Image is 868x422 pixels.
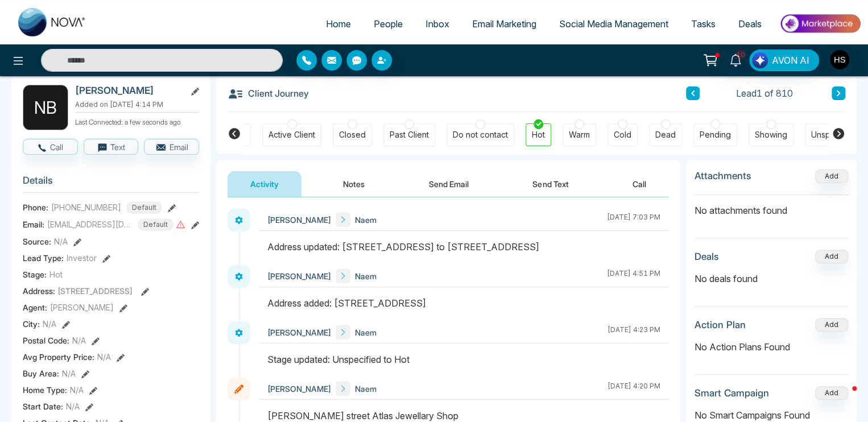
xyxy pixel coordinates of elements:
[268,129,315,140] div: Active Client
[23,252,64,264] span: Lead Type:
[267,326,331,338] span: [PERSON_NAME]
[339,129,366,140] div: Closed
[655,129,676,140] div: Dead
[23,334,69,346] span: Postal Code :
[75,100,199,110] p: Added on [DATE] 4:14 PM
[23,351,94,363] span: Avg Property Price :
[62,367,76,379] span: N/A
[755,129,787,140] div: Showing
[607,325,660,340] div: [DATE] 4:23 PM
[320,171,387,197] button: Notes
[43,318,56,330] span: N/A
[23,318,40,330] span: City :
[67,252,97,264] span: Investor
[569,129,590,140] div: Warm
[695,170,751,181] h3: Attachments
[70,384,84,396] span: N/A
[829,383,857,411] iframe: Intercom live chat
[695,319,746,330] h3: Action Plan
[23,85,68,130] div: N B
[228,171,301,197] button: Activity
[23,201,48,213] span: Phone:
[267,214,331,226] span: [PERSON_NAME]
[75,85,181,96] h2: [PERSON_NAME]
[355,214,377,226] span: Naem
[722,49,749,69] a: 10
[749,49,819,71] button: AVON AI
[811,129,857,140] div: Unspecified
[267,383,331,395] span: [PERSON_NAME]
[735,49,746,60] span: 10
[362,13,414,35] a: People
[779,11,861,36] img: Market-place.gif
[736,86,793,100] span: Lead 1 of 810
[607,268,660,283] div: [DATE] 4:51 PM
[51,201,121,213] span: [PHONE_NUMBER]
[815,386,848,400] button: Add
[727,13,773,35] a: Deals
[695,195,848,217] p: No attachments found
[752,52,768,68] img: Lead Flow
[695,251,719,262] h3: Deals
[23,235,51,247] span: Source:
[23,400,63,412] span: Start Date :
[23,384,67,396] span: Home Type :
[57,286,133,296] span: [STREET_ADDRESS]
[700,129,731,140] div: Pending
[23,367,59,379] span: Buy Area :
[23,301,47,313] span: Agent:
[23,285,133,297] span: Address:
[126,201,162,214] span: Default
[406,171,491,197] button: Send Email
[23,175,199,192] h3: Details
[815,171,848,180] span: Add
[355,326,377,338] span: Naem
[772,53,809,67] span: AVON AI
[66,400,80,412] span: N/A
[815,250,848,263] button: Add
[830,50,849,69] img: User Avatar
[414,13,461,35] a: Inbox
[228,85,309,102] h3: Client Journey
[548,13,680,35] a: Social Media Management
[695,408,848,422] p: No Smart Campaigns Found
[138,218,173,231] span: Default
[50,301,114,313] span: [PERSON_NAME]
[461,13,548,35] a: Email Marketing
[72,334,86,346] span: N/A
[425,18,449,30] span: Inbox
[97,351,111,363] span: N/A
[267,270,331,282] span: [PERSON_NAME]
[355,270,377,282] span: Naem
[532,129,545,140] div: Hot
[695,272,848,286] p: No deals found
[23,139,78,155] button: Call
[559,18,668,30] span: Social Media Management
[23,268,47,280] span: Stage:
[610,171,669,197] button: Call
[374,18,403,30] span: People
[54,235,68,247] span: N/A
[315,13,362,35] a: Home
[472,18,536,30] span: Email Marketing
[18,8,86,36] img: Nova CRM Logo
[75,115,199,127] p: Last Connected: a few seconds ago
[738,18,762,30] span: Deals
[607,381,660,396] div: [DATE] 4:20 PM
[510,171,591,197] button: Send Text
[390,129,429,140] div: Past Client
[815,318,848,332] button: Add
[680,13,727,35] a: Tasks
[144,139,199,155] button: Email
[815,169,848,183] button: Add
[607,212,660,227] div: [DATE] 7:03 PM
[326,18,351,30] span: Home
[695,340,848,354] p: No Action Plans Found
[453,129,508,140] div: Do not contact
[49,268,63,280] span: Hot
[23,218,44,230] span: Email:
[355,383,377,395] span: Naem
[47,218,133,230] span: [EMAIL_ADDRESS][DOMAIN_NAME]
[84,139,139,155] button: Text
[614,129,631,140] div: Cold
